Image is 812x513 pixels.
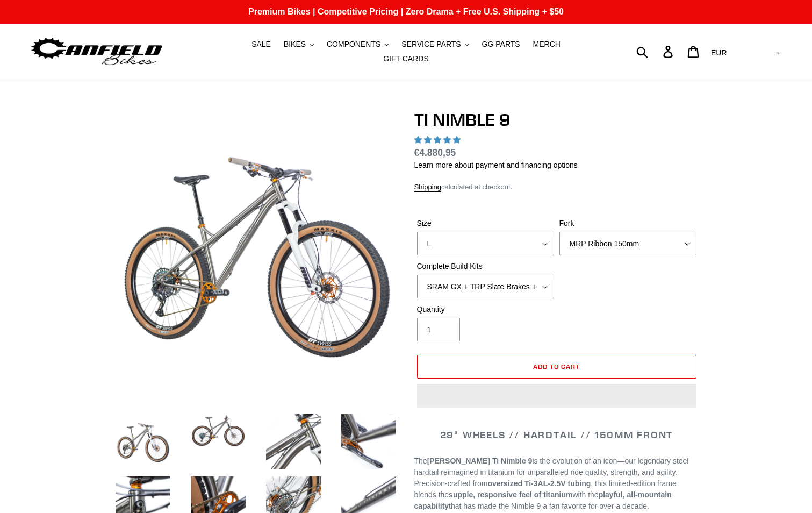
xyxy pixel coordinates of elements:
[642,40,670,63] input: Search
[487,479,591,488] strong: oversized Ti-3AL-2.5V tubing
[414,182,699,193] div: calculated at checkout.
[414,183,442,192] a: Shipping
[559,218,696,229] label: Fork
[378,52,434,66] a: GIFT CARDS
[477,37,526,52] a: GG PARTS
[417,304,554,315] label: Quantity
[246,37,276,52] a: SALE
[449,490,572,499] strong: supple, responsive feel of titanium
[533,40,561,49] span: MERCH
[189,412,248,450] img: Load image into Gallery viewer, TI NIMBLE 9
[339,412,398,471] img: Load image into Gallery viewer, TI NIMBLE 9
[528,37,566,52] a: MERCH
[30,35,164,69] img: Canfield Bikes
[414,455,699,512] p: The is the evolution of an icon—our legendary steel hardtail reimagined in titanium for unparalle...
[284,40,306,49] span: BIKES
[414,136,463,144] span: 4.88 stars
[321,37,394,52] button: COMPONENTS
[383,54,429,63] span: GIFT CARDS
[533,362,580,370] span: Add to cart
[264,412,323,471] img: Load image into Gallery viewer, TI NIMBLE 9
[278,37,319,52] button: BIKES
[251,40,271,49] span: SALE
[440,429,673,441] span: 29" WHEELS // HARDTAIL // 150MM FRONT
[327,40,380,49] span: COMPONENTS
[401,40,461,49] span: SERVICE PARTS
[417,355,696,379] button: Add to cart
[414,147,456,158] span: €4.880,95
[113,412,173,471] img: Load image into Gallery viewer, TI NIMBLE 9
[482,40,520,49] span: GG PARTS
[396,37,474,52] button: SERVICE PARTS
[116,112,396,393] img: TI NIMBLE 9
[417,261,554,272] label: Complete Build Kits
[427,457,533,465] strong: [PERSON_NAME] Ti Nimble 9
[417,218,554,229] label: Size
[414,110,699,130] h1: TI NIMBLE 9
[414,161,578,169] a: Learn more about payment and financing options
